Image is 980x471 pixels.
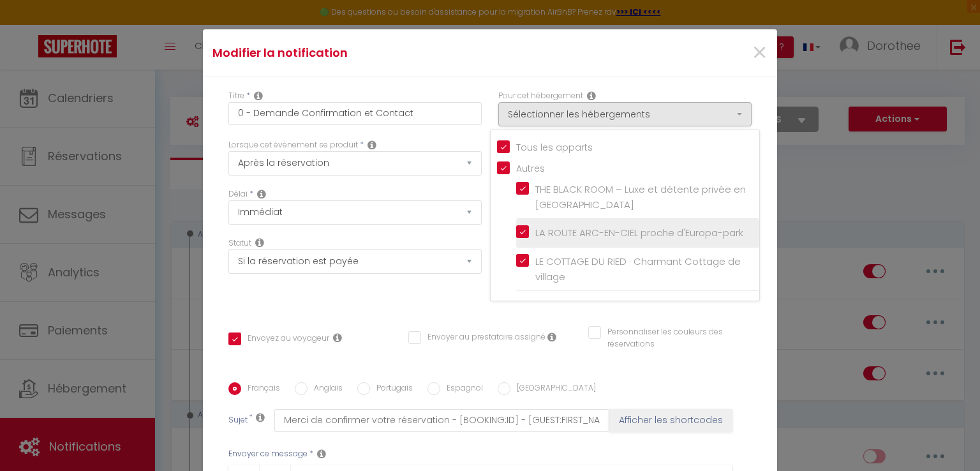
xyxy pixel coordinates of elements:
[228,90,244,102] label: Titre
[228,139,358,151] label: Lorsque cet événement se produit
[255,237,264,248] i: Booking status
[370,382,413,396] label: Portugais
[752,34,768,72] span: ×
[367,140,376,150] i: Event Occur
[510,382,596,396] label: [GEOGRAPHIC_DATA]
[535,255,741,283] span: LE COTTAGE DU RIED · Charmant Cottage de village
[228,448,308,460] label: Envoyer ce message
[228,237,251,250] label: Statut
[440,382,483,396] label: Espagnol
[752,40,768,67] button: Close
[547,332,556,342] i: Envoyer au prestataire si il est assigné
[609,409,732,432] button: Afficher les shortcodes
[317,449,326,459] i: Message
[254,91,263,101] i: Title
[498,90,583,102] label: Pour cet hébergement
[498,102,752,126] button: Sélectionner les hébergements
[228,414,248,428] label: Sujet
[212,44,577,62] h4: Modifier la notification
[333,333,342,343] i: Envoyer au voyageur
[257,189,266,199] i: Action Time
[241,382,280,396] label: Français
[535,183,746,211] span: THE BLACK ROOM – Luxe et détente privée en [GEOGRAPHIC_DATA]
[228,188,248,200] label: Délai
[308,382,343,396] label: Anglais
[256,412,265,422] i: Subject
[587,91,596,101] i: This Rental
